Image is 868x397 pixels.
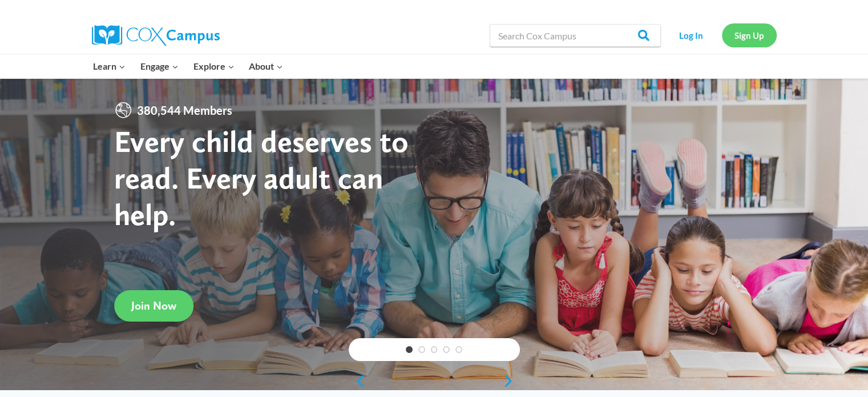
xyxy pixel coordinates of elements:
[241,54,290,78] button: Child menu of About
[455,346,462,353] a: 5
[349,370,520,392] div: content slider buttons
[131,299,176,312] span: Join Now
[667,23,716,47] a: Log In
[114,123,409,232] strong: Every child deserves to read. Every adult can help.
[443,346,450,353] a: 4
[92,25,220,46] img: Cox Campus
[503,374,520,388] a: next
[667,23,777,47] nav: Secondary Navigation
[490,24,661,47] input: Search Cox Campus
[132,101,237,119] span: 380,544 Members
[406,346,413,353] a: 1
[418,346,425,353] a: 2
[133,54,186,78] button: Child menu of Engage
[186,54,242,78] button: Child menu of Explore
[349,374,366,388] a: previous
[114,290,193,322] a: Join Now
[86,54,290,78] nav: Primary Navigation
[86,54,134,78] button: Child menu of Learn
[722,23,777,47] a: Sign Up
[431,346,438,353] a: 3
